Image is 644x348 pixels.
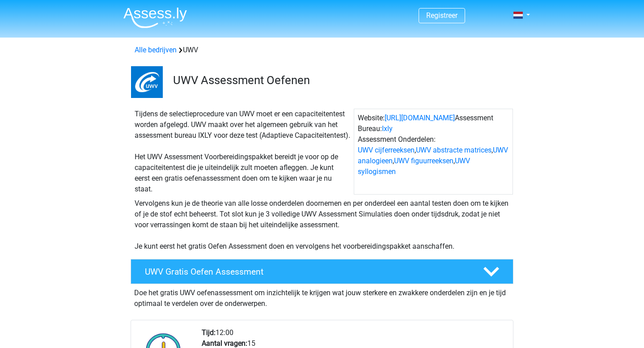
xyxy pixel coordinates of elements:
div: Tijdens de selectieprocedure van UWV moet er een capaciteitentest worden afgelegd. UWV maakt over... [131,109,354,195]
div: Website: Assessment Bureau: Assessment Onderdelen: , , , , [354,109,513,195]
img: Assessly [123,7,187,28]
a: UWV Gratis Oefen Assessment [127,259,517,284]
h4: UWV Gratis Oefen Assessment [145,267,469,277]
a: Registreer [426,11,458,20]
a: Alle bedrijven [135,46,177,54]
div: UWV [131,45,513,55]
div: Doe het gratis UWV oefenassessment om inzichtelijk te krijgen wat jouw sterkere en zwakkere onder... [131,284,513,309]
a: Ixly [382,124,393,133]
a: UWV figuurreeksen [394,157,453,165]
h3: UWV Assessment Oefenen [173,73,506,87]
a: UWV cijferreeksen [358,146,415,154]
b: Tijd: [202,328,216,337]
div: Vervolgens kun je de theorie van alle losse onderdelen doornemen en per onderdeel een aantal test... [131,198,513,252]
b: Aantal vragen: [202,339,247,348]
a: UWV abstracte matrices [416,146,491,154]
a: [URL][DOMAIN_NAME] [385,114,455,122]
